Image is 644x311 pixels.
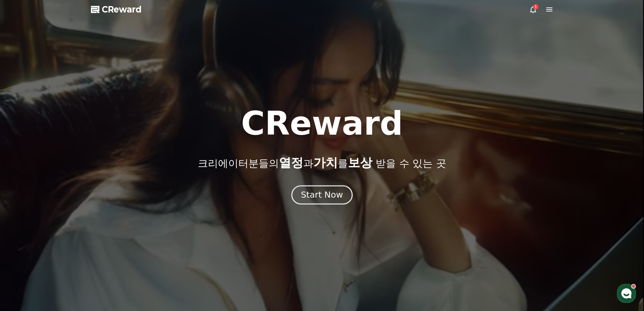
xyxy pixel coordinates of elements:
a: Start Now [293,193,351,199]
h1: CReward [241,107,403,140]
p: 크리에이터분들의 과 를 받을 수 있는 곳 [198,156,446,170]
span: 보상 [348,156,372,170]
span: 설정 [104,225,113,230]
span: CReward [102,4,142,15]
div: 1 [533,4,539,9]
span: 가치 [313,156,338,170]
a: 설정 [87,215,130,231]
button: Start Now [291,185,353,204]
div: Start Now [301,189,343,201]
a: 대화 [45,215,87,231]
span: 홈 [21,225,25,230]
span: 대화 [62,225,70,230]
a: 1 [529,5,537,14]
a: CReward [91,4,142,15]
a: 홈 [2,215,45,231]
span: 열정 [279,156,303,170]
